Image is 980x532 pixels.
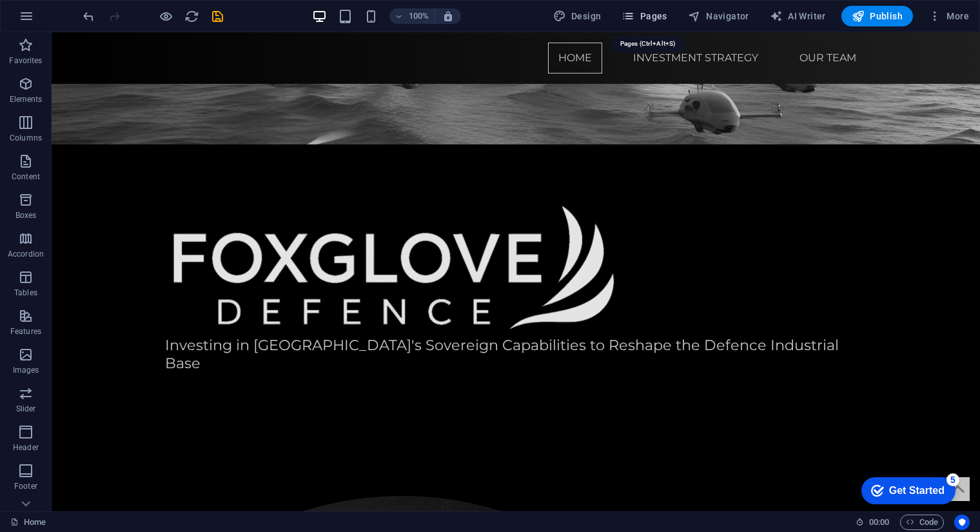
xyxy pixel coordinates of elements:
[184,9,199,24] i: Reload page
[9,55,42,66] p: Favorites
[928,10,969,23] span: More
[14,481,37,491] p: Footer
[442,10,454,22] i: On resize automatically adjust zoom level to fit chosen device.
[14,288,37,298] p: Tables
[210,8,225,24] button: save
[210,9,225,24] i: Save (Ctrl+S)
[12,172,40,182] p: Content
[841,6,913,26] button: Publish
[184,8,199,24] button: reload
[906,515,938,530] span: Code
[10,94,43,104] p: Elements
[158,8,173,24] button: Click here to leave preview mode and continue editing
[16,404,36,414] p: Slider
[409,8,429,24] h6: 100%
[553,10,602,23] span: Design
[81,8,96,24] button: undo
[900,515,944,530] button: Code
[869,515,889,530] span: 00 00
[548,6,607,26] button: Design
[95,3,108,15] div: 5
[765,6,831,26] button: AI Writer
[878,517,880,527] span: :
[616,6,672,26] button: Pages
[10,515,46,530] a: Click to cancel selection. Double-click to open Pages
[15,210,37,221] p: Boxes
[856,515,890,530] h6: Session time
[389,8,435,24] button: 100%
[38,14,93,26] div: Get Started
[688,10,749,23] span: Navigator
[13,365,39,375] p: Images
[81,9,96,24] i: Undo: Edit headline (Ctrl+Z)
[8,249,44,259] p: Accordion
[10,133,42,143] p: Columns
[10,6,104,34] div: Get Started 5 items remaining, 0% complete
[954,515,970,530] button: Usercentrics
[13,442,39,453] p: Header
[10,326,41,337] p: Features
[770,10,826,23] span: AI Writer
[852,10,903,23] span: Publish
[683,6,754,26] button: Navigator
[923,6,974,26] button: More
[622,10,667,23] span: Pages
